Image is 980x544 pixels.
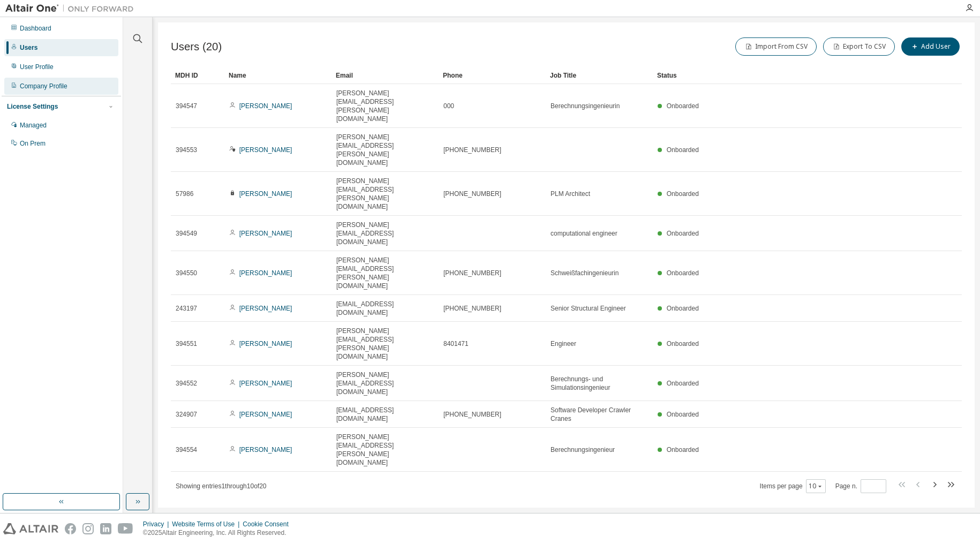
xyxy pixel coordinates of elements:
span: [PERSON_NAME][EMAIL_ADDRESS][DOMAIN_NAME] [336,221,434,246]
div: Job Title [550,67,649,84]
div: Dashboard [20,24,51,33]
span: [PHONE_NUMBER] [443,304,501,313]
span: 394551 [176,339,197,348]
span: Onboarded [667,230,699,237]
img: Altair One [5,3,139,14]
div: Privacy [143,520,172,528]
span: 57986 [176,190,193,198]
span: [PERSON_NAME][EMAIL_ADDRESS][PERSON_NAME][DOMAIN_NAME] [336,133,434,167]
a: [PERSON_NAME] [239,269,292,277]
div: On Prem [20,139,46,148]
span: Senior Structural Engineer [551,304,626,313]
span: Onboarded [667,380,699,387]
span: 000 [443,102,454,110]
div: License Settings [7,102,58,111]
span: Berechnungsingenieur [551,445,615,454]
div: Website Terms of Use [172,520,243,528]
a: [PERSON_NAME] [239,190,292,198]
a: [PERSON_NAME] [239,340,292,347]
span: [EMAIL_ADDRESS][DOMAIN_NAME] [336,406,434,423]
span: Onboarded [667,411,699,418]
div: User Profile [20,63,54,71]
img: facebook.svg [65,523,76,534]
a: [PERSON_NAME] [239,230,292,237]
span: 243197 [176,304,197,313]
button: 10 [809,482,823,490]
div: Company Profile [20,82,67,90]
span: 394550 [176,269,197,277]
span: Onboarded [667,340,699,347]
span: [PERSON_NAME][EMAIL_ADDRESS][PERSON_NAME][DOMAIN_NAME] [336,177,434,211]
span: 324907 [176,410,197,419]
span: 8401471 [443,339,469,348]
span: PLM Architect [551,190,590,198]
span: Onboarded [667,305,699,312]
a: [PERSON_NAME] [239,380,292,387]
span: Software Developer Crawler Cranes [551,406,648,423]
span: 394554 [176,445,197,454]
div: MDH ID [175,67,220,84]
span: Page n. [835,479,886,493]
span: 394552 [176,379,197,388]
span: Engineer [551,339,576,348]
span: Showing entries 1 through 10 of 20 [176,482,267,490]
span: Onboarded [667,102,699,110]
div: Users [20,43,37,52]
span: [EMAIL_ADDRESS][DOMAIN_NAME] [336,300,434,317]
span: Onboarded [667,269,699,277]
span: [PHONE_NUMBER] [443,269,501,277]
a: [PERSON_NAME] [239,102,292,110]
div: Managed [20,121,47,130]
a: [PERSON_NAME] [239,446,292,454]
span: Onboarded [667,146,699,154]
button: Export To CSV [823,37,895,56]
div: Email [336,67,434,84]
span: [PERSON_NAME][EMAIL_ADDRESS][PERSON_NAME][DOMAIN_NAME] [336,433,434,467]
span: [PERSON_NAME][EMAIL_ADDRESS][PERSON_NAME][DOMAIN_NAME] [336,256,434,290]
span: Onboarded [667,190,699,198]
a: [PERSON_NAME] [239,305,292,312]
a: [PERSON_NAME] [239,146,292,154]
span: [PERSON_NAME][EMAIL_ADDRESS][DOMAIN_NAME] [336,371,434,396]
button: Add User [901,37,960,56]
span: 394547 [176,102,197,110]
span: Berechnungs- und Simulationsingenieur [551,375,648,392]
img: linkedin.svg [100,523,111,534]
span: [PHONE_NUMBER] [443,190,501,198]
span: [PERSON_NAME][EMAIL_ADDRESS][PERSON_NAME][DOMAIN_NAME] [336,327,434,361]
span: Items per page [760,479,826,493]
span: [PERSON_NAME][EMAIL_ADDRESS][PERSON_NAME][DOMAIN_NAME] [336,89,434,123]
div: Phone [443,67,541,84]
button: Import From CSV [735,37,817,56]
span: 394553 [176,146,197,154]
span: Onboarded [667,446,699,454]
img: instagram.svg [82,523,94,534]
p: © 2025 Altair Engineering, Inc. All Rights Reserved. [143,528,295,538]
span: [PHONE_NUMBER] [443,146,501,154]
div: Cookie Consent [243,520,295,528]
span: Users (20) [171,41,222,53]
a: [PERSON_NAME] [239,411,292,418]
span: Schweißfachingenieurin [551,269,619,277]
span: [PHONE_NUMBER] [443,410,501,419]
img: altair_logo.svg [3,523,58,534]
span: 394549 [176,229,197,238]
span: computational engineer [551,229,617,238]
div: Status [657,67,906,84]
div: Name [229,67,327,84]
img: youtube.svg [118,523,133,534]
span: Berechnungsingenieurin [551,102,620,110]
